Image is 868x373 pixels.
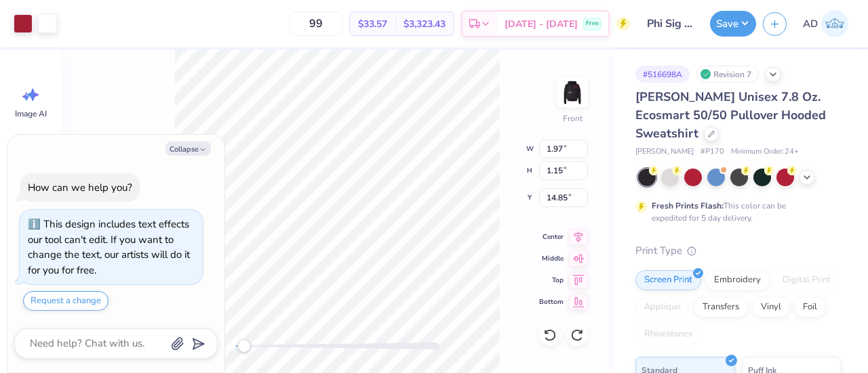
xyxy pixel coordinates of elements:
div: Applique [635,297,690,317]
span: AD [803,16,818,32]
img: Front [559,79,586,106]
div: This design includes text effects our tool can't edit. If you want to change the text, our artist... [28,217,190,277]
div: Embroidery [705,270,770,290]
span: [PERSON_NAME] Unisex 7.8 Oz. Ecosmart 50/50 Pullover Hooded Sweatshirt [635,89,826,141]
div: Screen Print [635,270,701,290]
span: Center [539,232,564,242]
span: Bottom [539,297,564,307]
strong: Fresh Prints Flash: [652,200,724,211]
div: Digital Print [774,270,840,290]
button: Request a change [23,291,108,311]
span: Top [539,275,564,286]
div: Accessibility label [237,339,251,353]
a: AD [797,10,854,37]
div: Foil [794,297,826,317]
span: $3,323.43 [403,17,446,31]
div: Transfers [694,297,748,317]
span: Image AI [15,108,47,119]
span: Minimum Order: 24 + [731,146,799,158]
span: $33.57 [358,17,387,31]
input: – – [290,12,342,36]
div: Revision 7 [696,66,759,83]
input: Untitled Design [637,10,703,37]
div: Rhinestones [635,324,701,345]
span: [PERSON_NAME] [635,146,694,158]
div: Front [563,112,583,125]
img: Ava Dee [821,10,848,37]
div: # 516698A [635,66,690,83]
span: [DATE] - [DATE] [505,17,578,31]
span: Free [586,19,599,28]
button: Save [710,11,756,37]
span: Middle [539,253,564,264]
div: This color can be expedited for 5 day delivery. [652,200,818,224]
div: Print Type [635,243,841,259]
span: # P170 [701,146,724,158]
div: How can we help you? [28,181,132,194]
div: Vinyl [752,297,790,317]
button: Collapse [165,141,211,156]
